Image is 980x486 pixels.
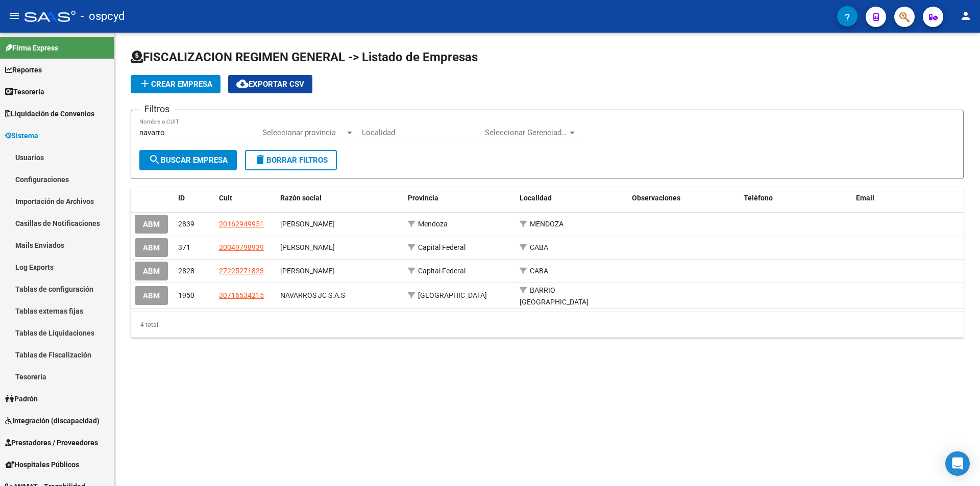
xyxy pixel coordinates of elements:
[280,291,345,299] span: NAVARROS JC S.A.S
[143,267,160,276] span: ABM
[149,156,228,165] span: Buscar Empresa
[276,187,404,209] datatable-header-cell: Razón social
[139,102,175,116] h3: Filtros
[632,194,680,202] span: Observaciones
[135,286,168,305] button: ABM
[178,220,194,228] span: 2839
[404,187,516,209] datatable-header-cell: Provincia
[945,451,970,476] div: Open Intercom Messenger
[254,156,328,165] span: Borrar Filtros
[178,291,194,299] span: 1950
[485,128,568,137] span: Seleccionar Gerenciador
[262,128,345,137] span: Seleccionar provincia
[245,150,337,170] button: Borrar Filtros
[280,220,335,228] span: NAVARRO HUGO HORACIO
[280,243,335,251] span: NAVARRO SAMUEL ROBERTO
[418,243,465,251] span: Capital Federal
[131,312,964,338] div: 4 total
[135,215,168,234] button: ABM
[219,243,264,251] span: 20049798939
[135,262,168,280] button: ABM
[219,220,264,228] span: 20162949951
[254,154,266,166] mat-icon: delete
[178,194,185,202] span: ID
[5,108,94,119] span: Liquidación de Convenios
[139,150,237,170] button: Buscar Empresa
[5,415,100,426] span: Integración (discapacidad)
[280,194,322,202] span: Razón social
[215,187,276,209] datatable-header-cell: Cuit
[149,154,161,166] mat-icon: search
[236,78,249,90] mat-icon: cloud_download
[530,220,563,228] span: MENDOZA
[740,187,851,209] datatable-header-cell: Teléfono
[139,80,212,89] span: Crear Empresa
[530,243,548,251] span: CABA
[418,291,487,299] span: [GEOGRAPHIC_DATA]
[131,75,220,93] button: Crear Empresa
[5,130,38,141] span: Sistema
[520,286,589,306] span: BARRIO [GEOGRAPHIC_DATA]
[5,437,98,448] span: Prestadores / Proveedores
[744,194,773,202] span: Teléfono
[228,75,312,93] button: Exportar CSV
[628,187,740,209] datatable-header-cell: Observaciones
[280,267,335,275] span: NAVARRO NANCY ELIZABET
[5,459,79,470] span: Hospitales Públicos
[139,78,151,90] mat-icon: add
[520,194,552,202] span: Localidad
[5,64,42,75] span: Reportes
[408,194,438,202] span: Provincia
[219,291,264,299] span: 30716534215
[81,5,125,28] span: - ospcyd
[852,187,964,209] datatable-header-cell: Email
[5,42,58,54] span: Firma Express
[135,238,168,257] button: ABM
[143,291,160,300] span: ABM
[418,267,465,275] span: Capital Federal
[8,10,20,22] mat-icon: menu
[5,393,38,404] span: Padrón
[219,267,264,275] span: 27225271823
[530,267,548,275] span: CABA
[236,80,304,89] span: Exportar CSV
[5,86,44,97] span: Tesorería
[219,194,232,202] span: Cuit
[960,10,972,22] mat-icon: person
[143,220,160,229] span: ABM
[418,220,448,228] span: Mendoza
[856,194,874,202] span: Email
[516,187,627,209] datatable-header-cell: Localidad
[174,187,215,209] datatable-header-cell: ID
[131,50,478,64] span: FISCALIZACION REGIMEN GENERAL -> Listado de Empresas
[143,243,160,252] span: ABM
[178,267,194,275] span: 2828
[178,243,190,251] span: 371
